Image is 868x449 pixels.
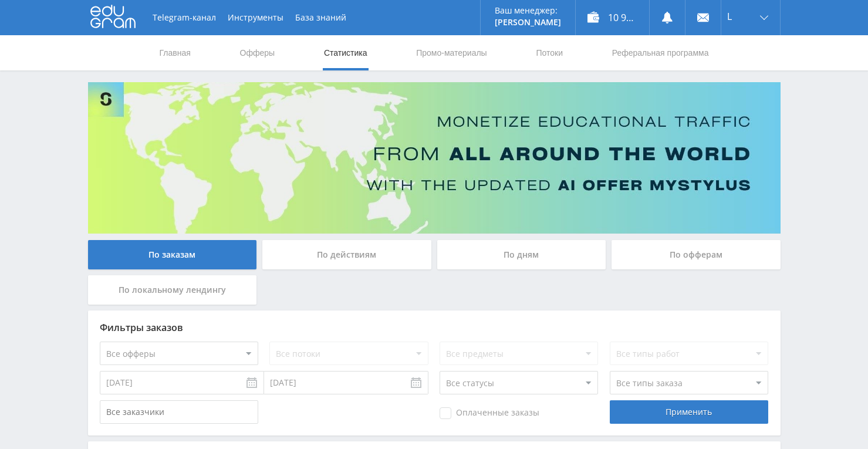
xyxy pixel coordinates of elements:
a: Реферальная программа [611,35,710,70]
a: Промо-материалы [415,35,488,70]
a: Офферы [239,35,276,70]
span: Оплаченные заказы [440,407,539,419]
div: Применить [610,400,768,424]
div: По дням [437,240,606,269]
input: Все заказчики [100,400,258,424]
div: По заказам [88,240,257,269]
div: По локальному лендингу [88,275,257,305]
a: Статистика [323,35,369,70]
p: Ваш менеджер: [495,6,561,15]
span: L [727,12,732,21]
a: Потоки [535,35,564,70]
div: Фильтры заказов [100,322,769,333]
div: По офферам [612,240,781,269]
div: По действиям [262,240,431,269]
p: [PERSON_NAME] [495,18,561,27]
a: Главная [158,35,192,70]
img: Banner [88,82,781,234]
